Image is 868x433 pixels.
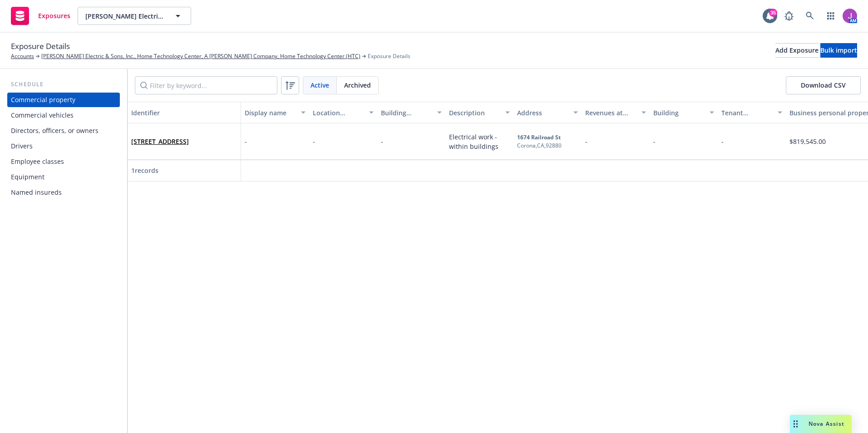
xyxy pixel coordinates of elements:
button: Address [513,102,582,123]
img: photo [843,9,857,23]
button: Building [650,102,718,123]
button: Bulk import [820,43,857,58]
div: Add Exposure [775,44,819,57]
div: Location number [313,108,364,118]
a: [PERSON_NAME] Electric & Sons, Inc., Home Technology Center, A [PERSON_NAME] Company, Home Techno... [41,52,360,60]
span: $819,545.00 [789,137,826,146]
div: Equipment [11,170,44,184]
a: Employee classes [7,154,120,169]
a: Accounts [11,52,34,60]
div: Employee classes [11,154,64,169]
span: - [381,137,383,146]
button: Description [445,102,513,123]
div: Corona , CA , 92880 [517,142,562,150]
span: Active [311,80,329,90]
button: Location number [309,102,377,123]
button: Display name [241,102,309,123]
div: Building number [381,108,432,118]
div: Display name [245,108,296,118]
button: Building number [377,102,445,123]
button: Revenues at location [582,102,650,123]
a: Switch app [822,7,840,25]
span: - [245,137,247,146]
div: Identifier [131,108,237,118]
button: Nova Assist [790,415,852,433]
div: 35 [769,9,777,17]
a: Exposures [7,3,74,29]
a: Drivers [7,139,120,153]
div: Drivers [11,139,33,153]
div: Directors, officers, or owners [11,123,99,138]
div: Building [653,108,704,118]
a: Report a Bug [780,7,798,25]
span: Electrical work - within buildings [449,133,499,151]
button: [PERSON_NAME] Electric & Sons, Inc., Home Technology Center, A [PERSON_NAME] Company, Home Techno... [78,7,191,25]
div: Drag to move [790,415,801,433]
span: - [721,137,724,146]
span: - [313,137,315,146]
div: Commercial vehicles [11,108,74,123]
input: Filter by keyword... [135,76,277,94]
span: Archived [344,80,371,90]
a: Commercial vehicles [7,108,120,123]
span: [STREET_ADDRESS] [131,137,189,146]
span: Nova Assist [809,420,844,428]
div: Description [449,108,500,118]
button: Download CSV [786,76,861,94]
span: 1 records [131,166,158,175]
div: Bulk import [820,44,857,57]
a: Commercial property [7,93,120,107]
div: Schedule [7,80,120,89]
a: Named insureds [7,185,120,200]
div: Tenant improvements [721,108,772,118]
div: Revenues at location [585,108,636,118]
a: [STREET_ADDRESS] [131,137,189,146]
a: Search [801,7,819,25]
a: Equipment [7,170,120,184]
b: 1674 Railroad St [517,133,561,141]
span: Exposure Details [368,52,410,60]
button: Add Exposure [775,43,819,58]
div: Named insureds [11,185,62,200]
span: Exposures [38,12,70,20]
div: Address [517,108,568,118]
a: Directors, officers, or owners [7,123,120,138]
div: Commercial property [11,93,75,107]
span: - [585,137,587,146]
span: [PERSON_NAME] Electric & Sons, Inc., Home Technology Center, A [PERSON_NAME] Company, Home Techno... [85,11,164,21]
button: Identifier [128,102,241,123]
span: Exposure Details [11,40,70,52]
button: Tenant improvements [718,102,786,123]
span: - [653,137,656,146]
